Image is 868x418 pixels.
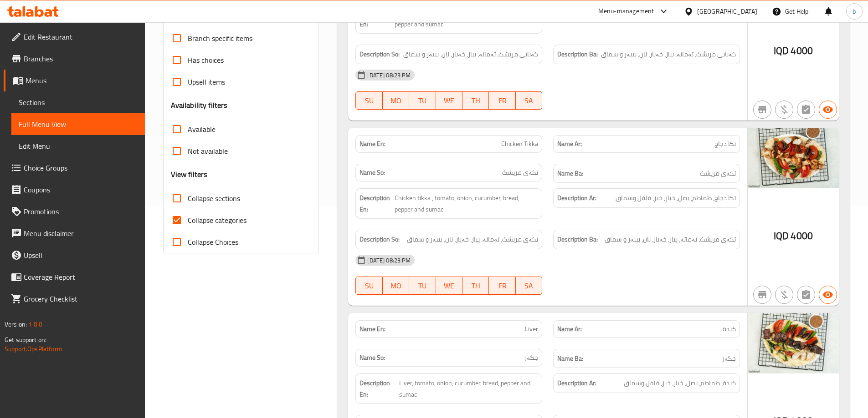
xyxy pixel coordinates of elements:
[557,168,583,179] strong: Name Ba:
[386,279,406,292] span: MO
[436,91,462,110] button: WE
[11,135,145,157] a: Edit Menu
[4,26,145,48] a: Edit Restaurant
[4,266,145,288] a: Coverage Report
[775,101,793,119] button: Purchased item
[4,288,145,310] a: Grocery Checklist
[188,146,228,156] span: Not available
[748,313,839,373] img: Kebabi_Riaya_Liver_Hardi_638952062830925502.jpg
[462,277,489,295] button: TH
[4,201,145,222] a: Promotions
[360,139,385,149] strong: Name En:
[5,343,62,355] a: Support.OpsPlatform
[819,101,837,119] button: Available
[5,318,27,330] span: Version:
[440,94,459,107] span: WE
[24,31,138,42] span: Edit Restaurant
[11,113,145,135] a: Full Menu View
[360,378,397,400] strong: Description En:
[4,48,145,70] a: Branches
[4,244,145,266] a: Upsell
[791,42,813,60] span: 4000
[557,378,596,389] strong: Description Ar:
[188,193,240,204] span: Collapse sections
[493,279,512,292] span: FR
[409,277,436,295] button: TU
[355,91,382,110] button: SU
[700,168,736,179] span: تکەی مریشک
[616,192,736,204] span: تكا دجاج، طماطم، بصل، خيار، خبز، فلفل وسماق
[364,71,414,80] span: [DATE] 08:23 PM
[516,91,542,110] button: SA
[24,53,138,64] span: Branches
[409,91,436,110] button: TU
[28,318,42,330] span: 1.0.0
[383,277,409,295] button: MO
[19,119,138,130] span: Full Menu View
[557,324,582,334] strong: Name Ar:
[24,272,138,282] span: Coverage Report
[753,101,771,119] button: Not branch specific item
[775,286,793,304] button: Purchased item
[791,227,813,245] span: 4000
[5,334,46,346] span: Get support on:
[355,277,382,295] button: SU
[557,139,582,149] strong: Name Ar:
[4,222,145,244] a: Menu disclaimer
[395,192,538,215] span: Chicken tikka , tomato, onion, cucumber, bread, pepper and sumac
[502,168,538,177] span: تکەی مریشک
[4,179,145,201] a: Coupons
[399,378,538,400] span: Liver, tomato, onion, cucumber, bread, pepper and sumac
[403,49,538,60] span: کەبابی مریشک، تەماتە، پیاز، خەیار، نان، بیبەر و سماق
[753,286,771,304] button: Not branch specific item
[171,169,208,180] h3: View filters
[11,91,145,113] a: Sections
[774,42,789,60] span: IQD
[601,49,736,60] span: کەبابی مریشک، تەماتە، پیاز، خەیار، نان، بیبەر و سماق
[516,277,542,295] button: SA
[360,94,379,107] span: SU
[360,192,393,215] strong: Description En:
[723,324,736,334] span: كبدة
[360,168,385,177] strong: Name So:
[24,250,138,261] span: Upsell
[364,256,414,265] span: [DATE] 08:23 PM
[493,94,512,107] span: FR
[386,94,406,107] span: MO
[524,353,538,363] span: جگەر
[466,279,485,292] span: TH
[697,6,757,16] div: [GEOGRAPHIC_DATA]
[360,49,400,60] strong: Description So:
[360,7,393,30] strong: Description En:
[413,279,432,292] span: TU
[24,206,138,217] span: Promotions
[489,91,515,110] button: FR
[19,141,138,151] span: Edit Menu
[19,97,138,108] span: Sections
[188,76,225,87] span: Upsell items
[624,378,736,389] span: كبدة، طماطم، بصل، خيار، خبز، فلفل وسماق
[462,91,489,110] button: TH
[360,234,400,245] strong: Description So:
[4,70,145,91] a: Menus
[360,324,385,334] strong: Name En:
[24,228,138,239] span: Menu disclaimer
[557,49,598,60] strong: Description Ba:
[797,286,815,304] button: Not has choices
[360,279,379,292] span: SU
[466,94,485,107] span: TH
[436,277,462,295] button: WE
[605,234,736,245] span: تکەی مریشک، تەماتە، پیاز، خەیار، نان، بیبەر و سماق
[557,234,598,245] strong: Description Ba:
[501,139,538,149] span: Chicken Tikka
[525,324,538,334] span: Liver
[722,353,736,364] span: جگەر
[4,157,145,179] a: Choice Groups
[413,94,432,107] span: TU
[519,279,539,292] span: SA
[188,124,216,135] span: Available
[748,128,839,188] img: Kebabi_Riaya_Chicken_Tikk638952062725534360.jpg
[440,279,459,292] span: WE
[774,227,789,245] span: IQD
[489,277,515,295] button: FR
